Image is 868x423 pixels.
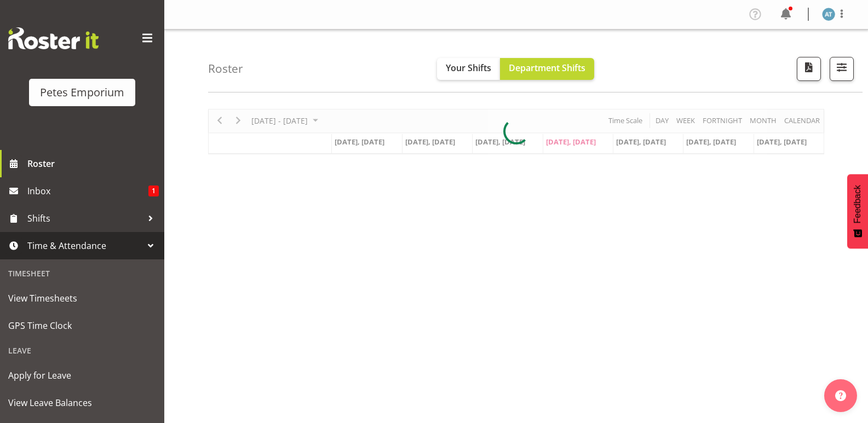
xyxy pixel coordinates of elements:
img: help-xxl-2.png [835,390,846,401]
a: Apply for Leave [3,362,162,389]
span: Inbox [27,183,148,199]
h4: Roster [208,62,243,75]
div: Leave [3,339,162,362]
button: Your Shifts [437,58,500,80]
span: Department Shifts [509,62,585,74]
button: Filter Shifts [830,57,854,81]
span: GPS Time Clock [8,317,156,334]
span: Your Shifts [446,62,491,74]
div: Timesheet [3,262,162,285]
span: Shifts [27,210,142,227]
a: View Leave Balances [3,389,162,416]
span: Apply for Leave [8,367,156,384]
span: Feedback [853,185,863,223]
div: Petes Emporium [40,84,124,101]
span: View Leave Balances [8,395,156,411]
button: Department Shifts [500,58,594,80]
img: Rosterit website logo [8,27,99,49]
a: GPS Time Clock [3,312,162,339]
a: View Timesheets [3,285,162,312]
button: Download a PDF of the roster according to the set date range. [797,57,821,81]
button: Feedback - Show survey [847,174,868,248]
span: Roster [27,155,159,172]
span: Time & Attendance [27,237,142,254]
span: View Timesheets [8,290,156,306]
span: 1 [148,186,159,196]
img: alex-micheal-taniwha5364.jpg [822,8,835,21]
